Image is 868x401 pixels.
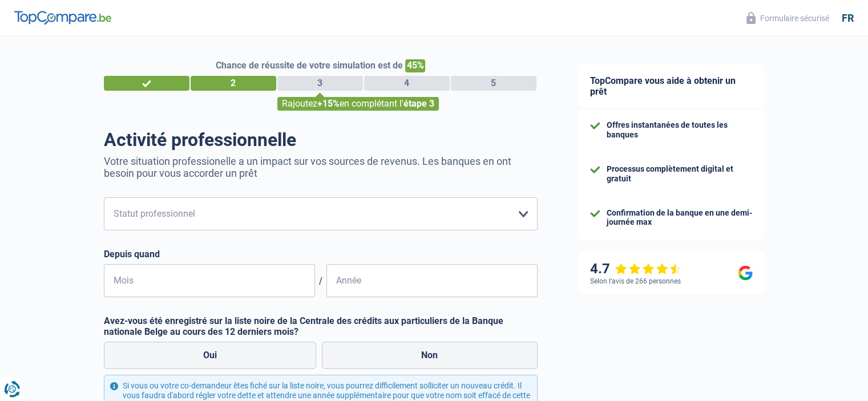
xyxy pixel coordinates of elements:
div: 4.7 [590,261,682,277]
label: Oui [104,342,317,369]
div: Rajoutez en complétant l' [277,97,439,111]
span: étape 3 [403,98,434,109]
div: Processus complètement digital et gratuit [607,164,753,184]
div: 4 [364,76,450,91]
p: Votre situation professionelle a un impact sur vos sources de revenus. Les banques en ont besoin ... [104,155,538,179]
label: Depuis quand [104,249,538,260]
div: fr [842,12,854,25]
div: 5 [451,76,536,91]
div: Confirmation de la banque en une demi-journée max [607,208,753,228]
label: Non [322,342,538,369]
span: +15% [317,98,340,109]
div: TopCompare vous aide à obtenir un prêt [579,64,764,109]
h1: Activité professionnelle [104,129,538,151]
span: 45% [405,59,425,72]
div: Offres instantanées de toutes les banques [607,120,753,140]
div: Selon l’avis de 266 personnes [590,277,681,285]
div: 2 [191,76,276,91]
span: Chance de réussite de votre simulation est de [216,60,403,71]
span: / [315,276,326,286]
button: Formulaire sécurisé [740,9,836,27]
input: AAAA [326,264,538,297]
div: 3 [277,76,363,91]
input: MM [104,264,315,297]
img: TopCompare Logo [14,11,111,25]
div: 1 [104,76,189,91]
label: Avez-vous été enregistré sur la liste noire de la Centrale des crédits aux particuliers de la Ban... [104,315,538,337]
